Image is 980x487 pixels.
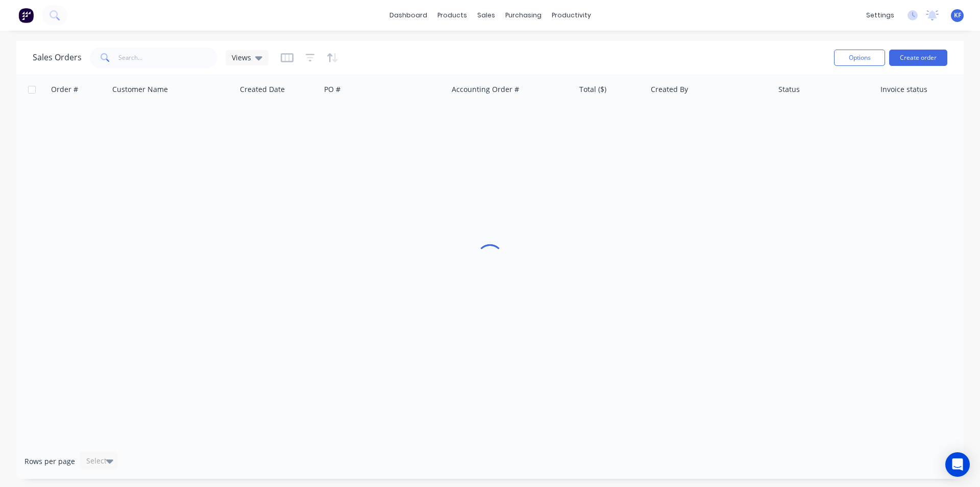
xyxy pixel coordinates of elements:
h1: Sales Orders [33,53,82,62]
a: dashboard [384,8,432,23]
div: Accounting Order # [452,84,519,95]
div: Order # [51,84,78,95]
div: productivity [547,8,596,23]
div: Created Date [240,84,285,95]
span: Rows per page [24,456,75,467]
input: Search... [118,48,218,68]
div: Total ($) [579,84,606,95]
span: KF [954,11,961,20]
img: Factory [18,8,34,23]
span: Views [232,52,251,63]
div: settings [861,8,899,23]
div: Customer Name [112,84,168,95]
div: sales [472,8,500,23]
div: products [432,8,472,23]
div: purchasing [500,8,547,23]
div: Open Intercom Messenger [945,452,970,477]
button: Create order [889,50,947,66]
button: Options [834,50,885,66]
div: Created By [651,84,688,95]
div: Status [778,84,800,95]
div: PO # [324,84,340,95]
div: Select... [86,456,113,466]
div: Invoice status [880,84,927,95]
